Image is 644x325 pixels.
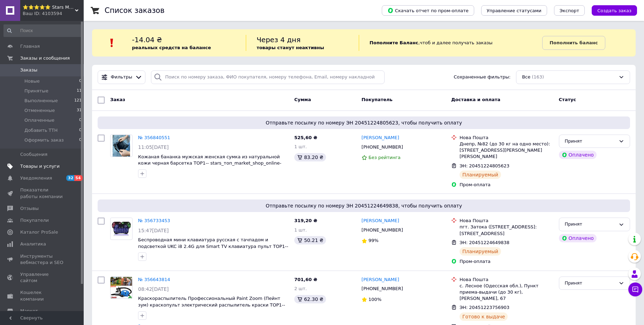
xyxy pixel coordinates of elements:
span: 0 [79,117,82,123]
button: Чат с покупателем [628,282,642,296]
span: Отправьте посылку по номеру ЭН 20451224649838, чтобы получить оплату [100,202,627,209]
span: Товары и услуги [20,163,60,169]
div: Ваш ID: 4103594 [23,10,84,17]
div: , чтоб и далее получать заказы [359,35,542,51]
span: Уведомления [20,175,52,181]
div: Планируемый [460,171,501,179]
span: Новые [24,78,40,84]
span: 100% [369,297,381,302]
span: 11 [77,88,82,94]
span: Главная [20,43,40,50]
span: 1 шт. [294,227,307,233]
span: 701,60 ₴ [294,277,317,282]
input: Поиск по номеру заказа, ФИО покупателя, номеру телефона, Email, номеру накладной [151,70,385,84]
span: Отмененные [24,107,55,114]
span: 15:47[DATE] [138,228,169,233]
span: Показатели работы компании [20,187,65,199]
div: с. Лесное (Одесская обл.), Пункт приема-выдачи (до 30 кг), [PERSON_NAME], 67 [460,283,553,302]
span: Оформить заказ [24,137,64,143]
div: [PHONE_NUMBER] [360,143,404,152]
span: Выполненные [24,98,58,104]
a: [PERSON_NAME] [362,277,399,283]
span: 121 [74,98,82,104]
span: Статус [559,97,576,102]
div: Пром-оплата [460,258,553,265]
span: Доставка и оплата [451,97,500,102]
b: товары станут неактивны [257,45,324,50]
span: Каталог ProSale [20,229,58,235]
span: Маркет [20,308,38,314]
a: [PERSON_NAME] [362,218,399,224]
span: Краскораспылитель Профессиональный Paint Zoom (Пейнт зум) краскопульт электрический распылитель к... [138,296,285,308]
div: Принят [565,138,616,145]
span: Кожаная бананка мужская женская сумка из натуральной кожи черная барсетка TOP1-- stars_топ_market... [138,154,281,166]
input: Поиск [3,24,82,37]
span: ⭐⭐⭐⭐⭐ Stars Market [23,4,75,10]
span: Все [522,74,530,81]
span: Кошелек компании [20,289,65,302]
div: 50.21 ₴ [294,236,326,244]
div: [PHONE_NUMBER] [360,226,404,235]
span: Сообщения [20,151,47,158]
span: 0 [79,78,82,84]
span: ЭН: 20451224805623 [460,163,509,168]
span: Аналитика [20,241,46,247]
div: Оплачено [559,234,597,242]
div: Нова Пошта [460,218,553,224]
button: Скачать отчет по пром-оплате [382,5,474,16]
img: Фото товару [113,135,130,157]
span: 0 [79,127,82,134]
span: Заказы и сообщения [20,55,70,61]
div: 62.30 ₴ [294,295,326,303]
span: 11:05[DATE] [138,144,169,150]
span: 99% [369,238,379,243]
span: 32 [66,175,74,181]
span: 1 шт. [294,144,307,149]
img: :exclamation: [107,38,117,48]
button: Экспорт [554,5,585,16]
span: Заказ [110,97,125,102]
span: Покупатель [362,97,393,102]
span: Скачать отчет по пром-оплате [387,7,469,14]
a: [PERSON_NAME] [362,135,399,141]
a: № 356733453 [138,218,170,223]
span: Экспорт [560,8,579,13]
span: Отправьте посылку по номеру ЭН 20451224805623, чтобы получить оплату [100,119,627,126]
a: Беспроводная мини клавиатура русская с тачпадом и подсветкой UKC i8 2.4G для Smart TV клавиатура ... [138,237,288,249]
a: Фото товару [110,277,132,299]
span: 525,60 ₴ [294,135,317,140]
div: пгт. Затока ([STREET_ADDRESS]: [STREET_ADDRESS] [460,224,553,236]
span: Оплаченные [24,117,54,123]
span: 0 [79,137,82,143]
div: Нова Пошта [460,277,553,283]
div: Готово к выдаче [460,312,508,321]
span: Инструменты вебмастера и SEO [20,253,65,266]
span: Сохраненные фильтры: [454,74,510,81]
span: 319,20 ₴ [294,218,317,223]
h1: Список заказов [105,6,165,15]
div: Принят [565,280,616,287]
div: Принят [565,221,616,228]
b: реальных средств на балансе [132,45,211,50]
a: № 356643814 [138,277,170,282]
span: -14.04 ₴ [132,36,162,44]
a: Фото товару [110,218,132,240]
span: Добавить ТТН [24,127,58,134]
div: Оплачено [559,151,597,159]
span: 31 [77,107,82,114]
div: [PHONE_NUMBER] [360,284,404,293]
span: Принятые [24,88,48,94]
span: Фильтры [111,74,132,81]
div: Планируемый [460,247,501,256]
span: Через 4 дня [257,36,301,44]
span: Без рейтинга [369,155,401,160]
button: Управление статусами [481,5,547,16]
b: Пополните Баланс [370,40,418,45]
div: 83.20 ₴ [294,153,326,161]
span: (163) [532,74,544,80]
span: ЭН: 20451224649838 [460,240,509,245]
span: Заказы [20,67,37,73]
span: Сумма [294,97,311,102]
span: 2 шт. [294,286,307,291]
